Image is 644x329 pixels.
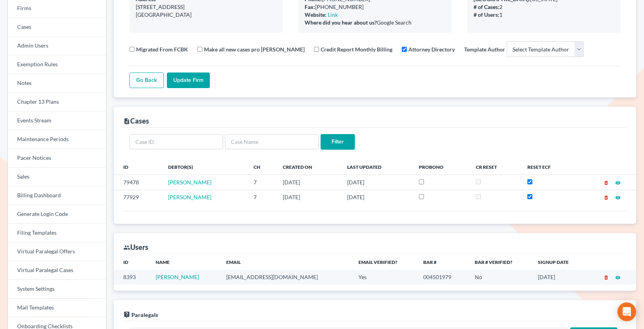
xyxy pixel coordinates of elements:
td: [DATE] [277,190,341,205]
td: [DATE] [341,190,413,205]
i: visibility [615,275,621,280]
a: Billing Dashboard [8,186,106,205]
td: 7 [247,175,277,190]
span: Paralegals [131,311,158,318]
a: Notes [8,74,106,93]
a: Cases [8,18,106,37]
a: Sales [8,168,106,186]
td: [DATE] [277,175,341,190]
div: [PHONE_NUMBER] [305,3,445,11]
a: Chapter 13 Plans [8,93,106,111]
i: visibility [615,195,621,200]
a: visibility [615,274,621,280]
a: delete_forever [603,194,609,200]
th: Email Verified? [352,254,417,270]
div: Open Intercom Messenger [617,302,636,321]
a: [PERSON_NAME] [156,274,199,280]
b: Website: [305,11,326,18]
a: [PERSON_NAME] [168,194,211,200]
th: ID [114,159,162,175]
td: No [468,270,532,284]
label: Migrated From FCBK [136,45,188,53]
td: [DATE] [341,175,413,190]
a: Admin Users [8,37,106,55]
div: Google Search [305,19,445,27]
b: # of Cases: [474,4,499,10]
th: CR Reset [470,159,521,175]
td: 004501979 [417,270,468,284]
th: Bar # [417,254,468,270]
th: ID [114,254,149,270]
label: Credit Report Monthly Billing [321,45,392,53]
input: Filter [321,134,355,150]
b: # of Users: [474,11,499,18]
th: Name [149,254,220,270]
td: 77929 [114,190,162,205]
a: delete_forever [603,179,609,186]
a: Link [328,11,338,18]
label: Template Author [464,45,505,53]
a: Exemption Rules [8,55,106,74]
td: Yes [352,270,417,284]
th: Ch [247,159,277,175]
th: Email [220,254,352,270]
i: group [123,244,130,251]
input: Case Name [225,134,319,150]
i: visibility [615,180,621,186]
a: System Settings [8,280,106,299]
th: Debtor(s) [162,159,248,175]
a: Events Stream [8,111,106,130]
td: [EMAIL_ADDRESS][DOMAIN_NAME] [220,270,352,284]
td: 7 [247,190,277,205]
b: Fax: [305,4,315,10]
a: Virtual Paralegal Offers [8,242,106,261]
div: [GEOGRAPHIC_DATA] [136,11,277,19]
div: 2 [474,3,614,11]
th: Signup Date [532,254,587,270]
td: [DATE] [532,270,587,284]
th: Reset ECF [521,159,576,175]
a: Pacer Notices [8,149,106,168]
a: Generate Login Code [8,205,106,224]
td: 8393 [114,270,149,284]
a: [PERSON_NAME] [168,179,211,186]
i: delete_forever [603,195,609,200]
th: ProBono [413,159,470,175]
a: Go Back [130,73,164,88]
div: Users [123,242,148,252]
td: 79478 [114,175,162,190]
a: Maintenance Periods [8,130,106,149]
th: Created On [277,159,341,175]
input: Case ID [130,134,223,150]
th: Bar # Verified? [468,254,532,270]
div: [STREET_ADDRESS] [136,3,277,11]
label: Make all new cases pro [PERSON_NAME] [204,45,305,53]
label: Attorney Directory [408,45,455,53]
i: delete_forever [603,180,609,186]
div: Cases [123,116,149,126]
a: visibility [615,194,621,200]
a: delete_forever [603,274,609,280]
a: Virtual Paralegal Cases [8,261,106,280]
input: Update Firm [167,73,210,88]
a: Mail Templates [8,299,106,317]
i: live_help [123,311,130,318]
th: Last Updated [341,159,413,175]
i: delete_forever [603,275,609,280]
a: visibility [615,179,621,186]
i: description [123,118,130,125]
b: Where did you hear about us? [305,19,377,26]
div: 1 [474,11,614,19]
a: Filing Templates [8,224,106,242]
